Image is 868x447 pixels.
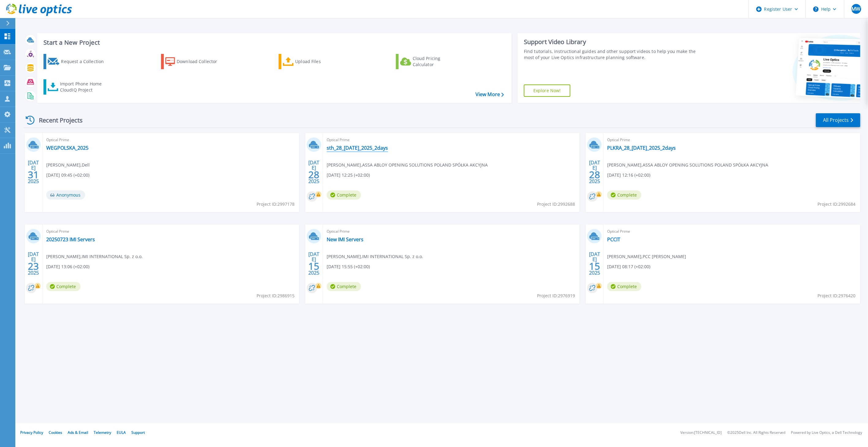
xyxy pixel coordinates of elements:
[524,38,702,46] div: Support Video Library
[396,54,464,69] a: Cloud Pricing Calculator
[475,92,504,97] a: View More
[791,431,862,435] li: Powered by Live Optics, a Dell Technology
[60,81,108,93] div: Import Phone Home CloudIQ Project
[524,85,570,97] a: Explore Now!
[28,161,39,183] div: [DATE] 2025
[327,236,363,242] a: New IMI Servers
[28,172,39,177] span: 31
[607,263,650,270] span: [DATE] 08:17 (+02:00)
[43,39,504,46] h3: Start a New Project
[43,54,112,69] a: Request a Collection
[327,137,576,143] span: Optical Prime
[308,252,320,275] div: [DATE] 2025
[46,137,295,143] span: Optical Prime
[607,282,641,291] span: Complete
[327,172,370,178] span: [DATE] 12:25 (+02:00)
[327,263,370,270] span: [DATE] 15:55 (+02:00)
[607,236,620,242] a: PCCIT
[94,430,111,435] a: Telemetry
[309,264,320,269] span: 15
[131,430,145,435] a: Support
[49,430,62,435] a: Cookies
[20,430,43,435] a: Privacy Policy
[816,113,860,127] a: All Projects
[24,113,91,128] div: Recent Projects
[46,145,88,151] a: WEGPOLSKA_2025
[589,172,600,177] span: 28
[279,54,347,69] a: Upload Files
[327,145,388,151] a: sth_28_[DATE]_2025_2days
[607,145,676,151] a: PLKRA_28_[DATE]_2025_2days
[524,48,702,61] div: Find tutorials, instructional guides and other support videos to help you make the most of your L...
[28,264,39,269] span: 23
[327,282,361,291] span: Complete
[852,6,861,11] span: MW
[28,252,39,275] div: [DATE] 2025
[61,55,110,68] div: Request a Collection
[68,430,88,435] a: Ads & Email
[537,292,575,299] span: Project ID: 2976919
[309,172,320,177] span: 28
[607,228,856,235] span: Optical Prime
[46,253,143,260] span: [PERSON_NAME] , IMI INTERNATIONAL Sp. z o.o.
[327,228,576,235] span: Optical Prime
[607,253,686,260] span: [PERSON_NAME] , PCC [PERSON_NAME]
[607,172,650,178] span: [DATE] 12:16 (+02:00)
[46,236,95,242] a: 20250723 IMI Servers
[327,162,488,168] span: [PERSON_NAME] , ASSA ABLOY OPENING SOLUTIONS POLAND SPÓŁKA AKCYJNA
[589,252,600,275] div: [DATE] 2025
[46,172,89,178] span: [DATE] 09:45 (+02:00)
[117,430,126,435] a: EULA
[413,55,462,68] div: Cloud Pricing Calculator
[46,190,85,200] span: Anonymous
[589,264,600,269] span: 15
[607,137,856,143] span: Optical Prime
[607,190,641,200] span: Complete
[818,201,856,208] span: Project ID: 2992684
[589,161,600,183] div: [DATE] 2025
[161,54,229,69] a: Download Collector
[46,162,90,168] span: [PERSON_NAME] , Dell
[727,431,786,435] li: © 2025 Dell Inc. All Rights Reserved
[46,228,295,235] span: Optical Prime
[327,253,423,260] span: [PERSON_NAME] , IMI INTERNATIONAL Sp. z o.o.
[177,55,226,68] div: Download Collector
[46,263,89,270] span: [DATE] 13:06 (+02:00)
[607,162,768,168] span: [PERSON_NAME] , ASSA ABLOY OPENING SOLUTIONS POLAND SPÓŁKA AKCYJNA
[818,292,856,299] span: Project ID: 2976420
[257,201,295,208] span: Project ID: 2997178
[257,292,295,299] span: Project ID: 2986915
[327,190,361,200] span: Complete
[46,282,81,291] span: Complete
[537,201,575,208] span: Project ID: 2992688
[295,55,344,68] div: Upload Files
[308,161,320,183] div: [DATE] 2025
[680,431,722,435] li: Version: [TECHNICAL_ID]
